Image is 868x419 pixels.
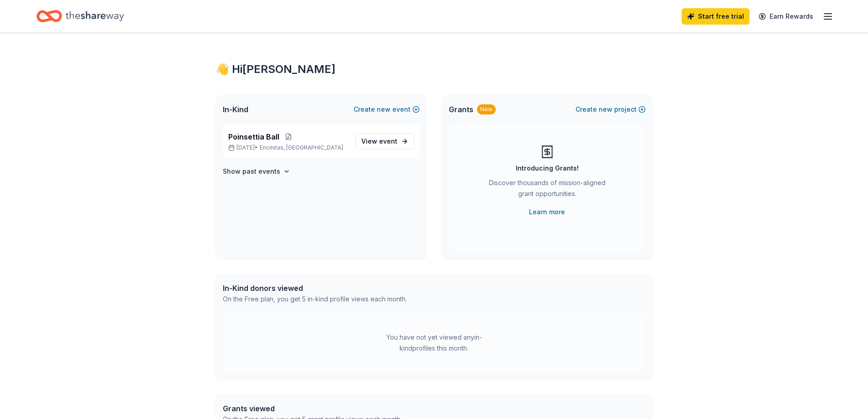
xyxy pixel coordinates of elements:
[223,104,248,115] span: In-Kind
[223,403,402,414] div: Grants viewed
[379,137,397,145] span: event
[355,133,414,150] a: View event
[216,62,653,77] div: 👋 Hi [PERSON_NAME]
[575,104,646,115] button: Createnewproject
[228,144,348,151] p: [DATE] •
[449,104,473,115] span: Grants
[361,136,397,147] span: View
[377,104,390,115] span: new
[753,8,819,25] a: Earn Rewards
[377,332,491,354] div: You have not yet viewed any in-kind profiles this month.
[223,294,407,305] div: On the Free plan, you get 5 in-kind profile views each month.
[354,104,420,115] button: Createnewevent
[223,283,407,294] div: In-Kind donors viewed
[599,104,612,115] span: new
[682,8,750,25] a: Start free trial
[516,163,579,174] div: Introducing Grants!
[529,207,565,217] a: Learn more
[228,131,279,142] span: Poinsettia Ball
[477,104,496,114] div: New
[223,166,280,177] h4: Show past events
[260,144,343,151] span: Encinitas, [GEOGRAPHIC_DATA]
[36,5,124,27] a: Home
[485,177,609,203] div: Discover thousands of mission-aligned grant opportunities.
[223,166,290,177] button: Show past events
